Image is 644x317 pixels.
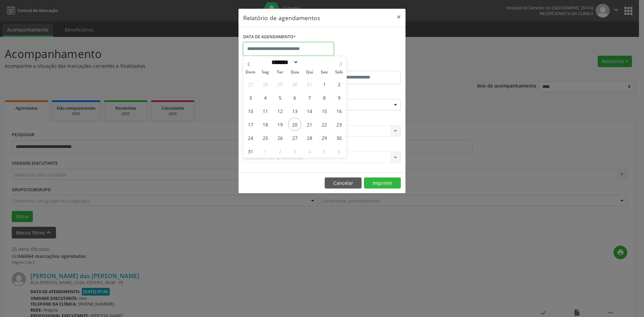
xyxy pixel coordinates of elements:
[288,145,301,158] span: Setembro 3, 2025
[302,70,317,74] span: Qui
[303,145,316,158] span: Setembro 4, 2025
[273,131,286,144] span: Agosto 26, 2025
[332,70,346,74] span: Sáb
[318,131,331,144] span: Agosto 29, 2025
[324,60,401,71] label: ATÉ
[332,104,345,117] span: Agosto 16, 2025
[318,118,331,131] span: Agosto 22, 2025
[288,131,301,144] span: Agosto 27, 2025
[364,177,401,189] button: Imprimir
[288,118,301,131] span: Agosto 20, 2025
[318,91,331,104] span: Agosto 8, 2025
[332,91,345,104] span: Agosto 9, 2025
[303,77,316,91] span: Julho 31, 2025
[287,70,302,74] span: Qua
[259,118,272,131] span: Agosto 18, 2025
[243,70,258,74] span: Dom
[244,104,257,117] span: Agosto 10, 2025
[303,91,316,104] span: Agosto 7, 2025
[273,77,286,91] span: Julho 29, 2025
[325,177,362,189] button: Cancelar
[288,91,301,104] span: Agosto 6, 2025
[303,118,316,131] span: Agosto 21, 2025
[303,104,316,117] span: Agosto 14, 2025
[259,77,272,91] span: Julho 28, 2025
[269,59,299,66] select: Month
[299,59,321,66] input: Year
[273,91,286,104] span: Agosto 5, 2025
[244,131,257,144] span: Agosto 24, 2025
[259,91,272,104] span: Agosto 4, 2025
[273,70,287,74] span: Ter
[332,131,345,144] span: Agosto 30, 2025
[318,77,331,91] span: Agosto 1, 2025
[332,118,345,131] span: Agosto 23, 2025
[258,70,273,74] span: Seg
[288,77,301,91] span: Julho 30, 2025
[318,145,331,158] span: Setembro 5, 2025
[244,118,257,131] span: Agosto 17, 2025
[244,77,257,91] span: Julho 27, 2025
[243,13,320,22] h5: Relatório de agendamentos
[244,145,257,158] span: Agosto 31, 2025
[244,91,257,104] span: Agosto 3, 2025
[332,145,345,158] span: Setembro 6, 2025
[317,70,332,74] span: Sex
[259,145,272,158] span: Setembro 1, 2025
[303,131,316,144] span: Agosto 28, 2025
[318,104,331,117] span: Agosto 15, 2025
[273,145,286,158] span: Setembro 2, 2025
[288,104,301,117] span: Agosto 13, 2025
[259,104,272,117] span: Agosto 11, 2025
[392,9,406,25] button: Close
[243,32,296,42] label: DATA DE AGENDAMENTO
[273,104,286,117] span: Agosto 12, 2025
[259,131,272,144] span: Agosto 25, 2025
[332,77,345,91] span: Agosto 2, 2025
[273,118,286,131] span: Agosto 19, 2025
